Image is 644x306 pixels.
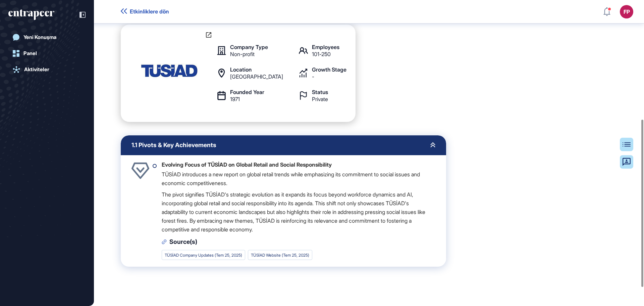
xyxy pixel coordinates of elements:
div: Growth Stage [312,67,346,72]
p: The pivot signifies TÜSİAD's strategic evolution as it expands its focus beyond workforce dynamic... [162,190,435,234]
div: Yeni Konuşma [23,34,56,40]
div: 101-250 [312,51,331,57]
span: Etkinliklere dön [130,8,169,15]
span: 1.1 Pivots & Key Achievements [131,142,216,148]
a: Yeni Konuşma [8,31,86,44]
div: Source(s) [169,236,197,247]
a: TÜSİAD Website (Tem 25, 2025) [251,253,309,258]
div: Employees [312,44,339,50]
p: TÜSİAD introduces a new report on global retail trends while emphasizing its commitment to social... [162,170,435,187]
a: Aktiviteler [8,63,86,76]
div: Aktiviteler [24,67,49,73]
div: Company Type [230,44,268,50]
div: Non-profit [230,51,255,57]
div: Location [230,67,252,72]
a: Etkinliklere dön [121,8,172,15]
a: Panel [8,47,86,60]
a: TÜSİAD Company Updates (Tem 25, 2025) [165,253,242,258]
div: entrapeer-logo [8,9,54,20]
div: Evolving Focus of TÜSİAD on Global Retail and Social Responsibility [162,162,332,167]
img: TÜSİAD-logo [141,45,198,102]
div: Status [312,89,328,95]
div: Founded Year [230,89,264,95]
button: FP [620,5,633,18]
div: Panel [23,50,37,56]
div: Private [312,96,328,102]
div: - [312,74,314,79]
div: 1971 [230,96,240,102]
div: [GEOGRAPHIC_DATA] [230,74,283,79]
